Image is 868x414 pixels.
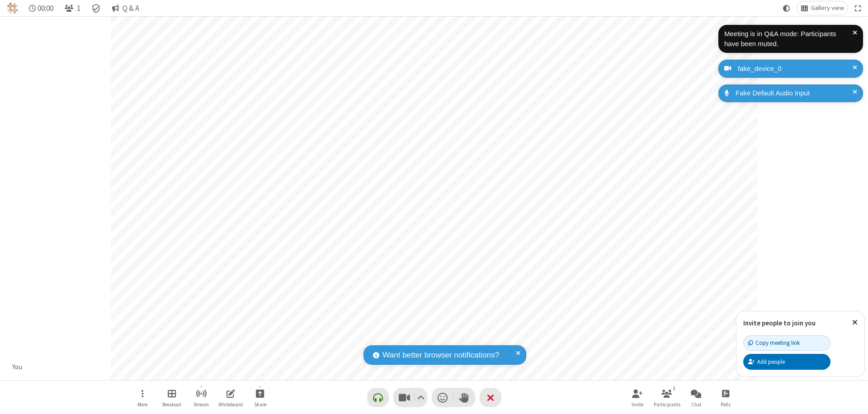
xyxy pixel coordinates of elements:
button: Open chat [683,385,710,410]
img: QA Selenium DO NOT DELETE OR CHANGE [7,3,18,14]
button: Open participant list [61,1,84,15]
button: Invite participants (⌘+Shift+I) [624,385,651,410]
span: Chat [691,402,702,407]
button: Start sharing [246,385,274,410]
button: Open poll [712,385,739,410]
div: Copy meeting link [748,339,800,347]
span: Want better browser notifications? [382,349,499,361]
button: End or leave meeting [480,388,501,407]
span: Share [254,402,266,407]
button: Raise hand [453,388,475,407]
button: Copy meeting link [743,335,830,351]
button: Start streaming [188,385,215,410]
div: 1 [670,384,678,392]
button: Send a reaction [432,388,453,407]
button: Q & A [108,1,143,15]
span: More [137,402,147,407]
span: Stream [193,402,209,407]
span: 00:00 [38,4,53,13]
div: Timer [25,1,57,15]
button: Close popover [845,311,864,334]
button: Video setting [415,388,427,407]
div: You [9,362,26,372]
span: 1 [77,4,80,13]
button: Open participant list [653,385,680,410]
span: Participants [654,402,680,407]
span: Gallery view [811,5,844,12]
div: fake_device_0 [735,64,856,74]
span: Polls [721,402,731,407]
span: Whiteboard [218,402,243,407]
div: Meeting details Encryption enabled [88,1,105,15]
button: Fullscreen [851,1,865,15]
span: Breakout [162,402,181,407]
button: Add people [743,354,830,369]
div: Meeting is in Q&A mode: Participants have been muted. [724,29,853,49]
button: Connect your audio [367,388,389,407]
button: Manage Breakout Rooms [158,385,185,410]
button: Using system theme [779,1,794,15]
button: Stop video (⌘+Shift+V) [393,388,427,407]
span: Q & A [123,4,139,13]
button: Open shared whiteboard [217,385,244,410]
label: Invite people to join you [743,319,816,327]
div: Fake Default Audio Input [732,88,856,99]
span: Invite [632,402,643,407]
button: Change layout [797,1,848,15]
button: Open menu [129,385,156,410]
